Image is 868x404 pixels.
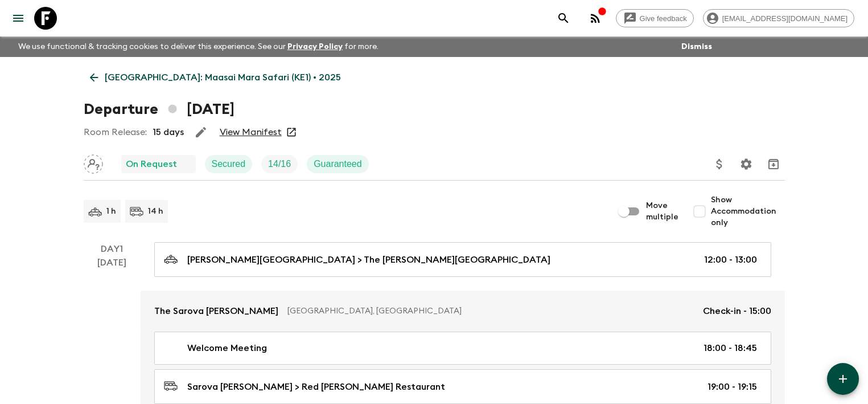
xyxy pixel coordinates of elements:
span: Move multiple [646,200,679,223]
p: Welcome Meeting [187,341,267,355]
p: 15 days [153,125,184,139]
p: [GEOGRAPHIC_DATA]: Maasai Mara Safari (KE1) • 2025 [105,71,341,84]
p: Room Release: [84,125,147,139]
a: View Manifest [220,126,282,138]
span: Assign pack leader [84,158,103,167]
p: 14 / 16 [268,157,291,171]
p: 1 h [106,206,116,217]
a: [GEOGRAPHIC_DATA]: Maasai Mara Safari (KE1) • 2025 [84,66,347,89]
p: Guaranteed [314,157,362,171]
button: menu [7,7,30,30]
div: Trip Fill [261,155,298,173]
p: On Request [126,157,177,171]
a: Privacy Policy [287,43,343,51]
button: Settings [735,153,758,176]
p: [GEOGRAPHIC_DATA], [GEOGRAPHIC_DATA] [287,305,694,317]
span: Show Accommodation only [711,194,785,228]
span: [EMAIL_ADDRESS][DOMAIN_NAME] [716,14,854,23]
h1: Departure [DATE] [84,98,235,121]
p: Day 1 [84,242,141,256]
div: Secured [205,155,253,173]
p: 14 h [148,206,163,217]
p: Sarova [PERSON_NAME] > Red [PERSON_NAME] Restaurant [187,380,445,394]
button: Update Price, Early Bird Discount and Costs [708,153,731,176]
a: [PERSON_NAME][GEOGRAPHIC_DATA] > The [PERSON_NAME][GEOGRAPHIC_DATA]12:00 - 13:00 [154,242,771,277]
button: Dismiss [678,39,715,55]
a: The Sarova [PERSON_NAME][GEOGRAPHIC_DATA], [GEOGRAPHIC_DATA]Check-in - 15:00 [141,291,785,332]
p: [PERSON_NAME][GEOGRAPHIC_DATA] > The [PERSON_NAME][GEOGRAPHIC_DATA] [187,253,550,267]
div: [EMAIL_ADDRESS][DOMAIN_NAME] [703,9,854,27]
a: Give feedback [616,9,694,27]
span: Give feedback [633,14,693,23]
p: We use functional & tracking cookies to deliver this experience. See our for more. [14,36,383,57]
a: Sarova [PERSON_NAME] > Red [PERSON_NAME] Restaurant19:00 - 19:15 [154,369,771,404]
button: search adventures [552,7,575,30]
p: 19:00 - 19:15 [707,380,757,394]
p: 18:00 - 18:45 [704,341,757,355]
button: Archive (Completed, Cancelled or Unsynced Departures only) [762,153,785,176]
p: Check-in - 15:00 [703,304,771,318]
a: Welcome Meeting18:00 - 18:45 [154,332,771,365]
p: 12:00 - 13:00 [704,253,757,267]
p: Secured [212,157,246,171]
p: The Sarova [PERSON_NAME] [154,304,278,318]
